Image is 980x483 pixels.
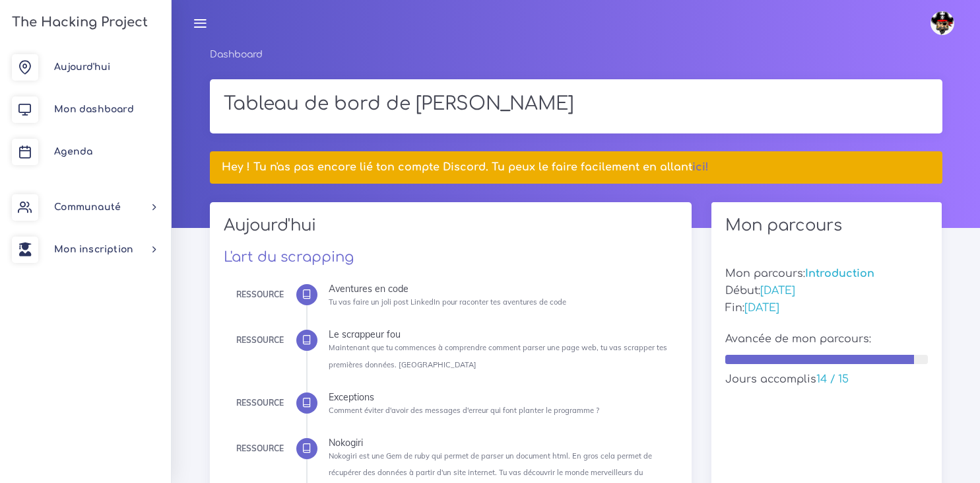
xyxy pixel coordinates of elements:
[931,11,954,35] img: avatar
[760,285,795,297] span: [DATE]
[744,302,779,314] span: [DATE]
[329,438,668,447] div: Nokogiri
[329,392,668,402] div: Exceptions
[54,104,134,114] span: Mon dashboard
[805,268,874,279] span: Introduction
[725,333,929,346] h5: Avancée de mon parcours:
[725,216,929,235] h2: Mon parcours
[54,202,121,212] span: Communauté
[329,297,566,307] small: Tu vas faire un joli post LinkedIn pour raconter tes aventures de code
[725,373,929,386] h5: Jours accomplis
[224,93,929,116] h1: Tableau de bord de [PERSON_NAME]
[725,285,929,297] h5: Début:
[329,343,667,369] small: Maintenant que tu commences à comprendre comment parser une page web, tu vas scrapper tes premièr...
[224,249,354,265] a: L'art du scrapping
[54,244,133,254] span: Mon inscription
[236,333,284,348] div: Ressource
[725,302,929,315] h5: Fin:
[224,216,678,244] h2: Aujourd'hui
[8,15,148,30] h3: The Hacking Project
[236,441,284,456] div: Ressource
[54,62,110,72] span: Aujourd'hui
[816,373,849,385] span: 14 / 15
[329,330,668,339] div: Le scrappeur fou
[222,161,930,174] h5: Hey ! Tu n'as pas encore lié ton compte Discord. Tu peux le faire facilement en allant
[725,268,929,280] h5: Mon parcours:
[329,284,668,293] div: Aventures en code
[210,50,263,59] a: Dashboard
[329,406,599,415] small: Comment éviter d'avoir des messages d'erreur qui font planter le programme ?
[236,396,284,410] div: Ressource
[692,161,709,173] a: ici!
[54,147,92,157] span: Agenda
[236,287,284,302] div: Ressource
